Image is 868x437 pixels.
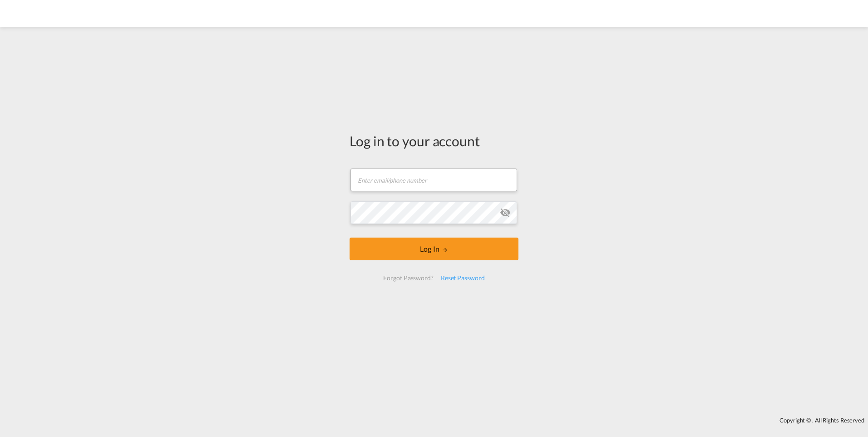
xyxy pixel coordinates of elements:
input: Enter email/phone number [350,169,517,191]
div: Log in to your account [350,131,518,150]
button: LOGIN [350,238,518,260]
md-icon: icon-eye-off [500,207,511,218]
div: Forgot Password? [380,270,437,286]
div: Reset Password [437,270,488,286]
